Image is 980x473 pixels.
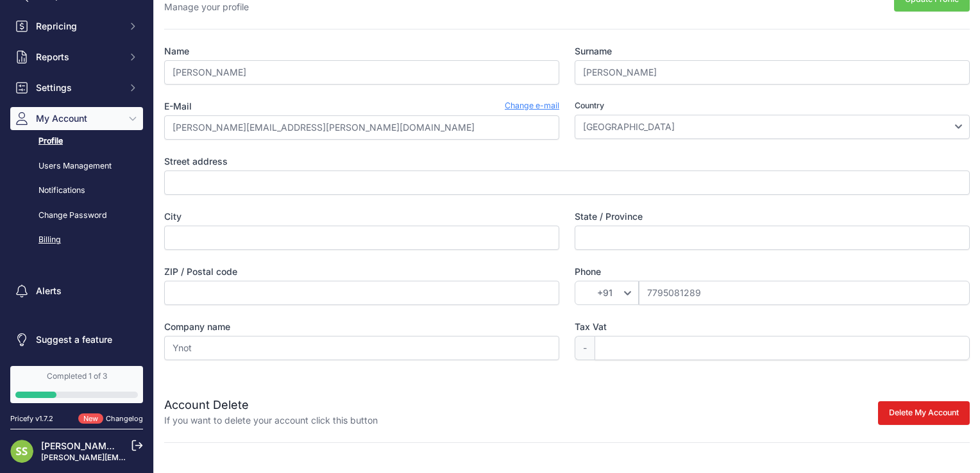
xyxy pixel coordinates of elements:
button: Reports [10,46,143,69]
a: Notifications [10,179,143,202]
span: My Account [36,112,120,125]
span: Reports [36,51,120,63]
a: Billing [10,229,143,251]
span: - [575,336,595,360]
h2: Account Delete [164,396,378,414]
a: Suggest a feature [10,328,143,351]
label: City [164,210,559,223]
span: New [78,413,103,424]
span: Settings [36,81,120,94]
label: ZIP / Postal code [164,265,559,278]
a: Users Management [10,155,143,178]
label: E-Mail [164,100,192,113]
a: Change e-mail [505,100,559,113]
label: Country [575,100,970,112]
label: State / Province [575,210,970,223]
a: [PERSON_NAME][EMAIL_ADDRESS][PERSON_NAME][DOMAIN_NAME] [41,452,302,462]
label: Street address [164,155,970,168]
a: Changelog [106,414,143,423]
a: Change Password [10,204,143,227]
button: Delete My Account [878,401,970,425]
p: If you want to delete your account click this button [164,414,378,427]
label: Name [164,45,559,58]
label: Phone [575,265,970,278]
button: Repricing [10,15,143,38]
label: Company name [164,320,559,333]
div: Completed 1 of 3 [15,371,138,381]
p: Manage your profile [164,1,279,13]
div: Pricefy v1.7.2 [10,413,53,424]
a: Profile [10,130,143,153]
span: Repricing [36,20,120,33]
button: My Account [10,107,143,130]
label: Surname [575,45,970,58]
button: Settings [10,76,143,99]
span: Tax Vat [575,321,607,332]
a: Alerts [10,279,143,303]
a: [PERSON_NAME] [PERSON_NAME] [41,440,191,451]
a: Completed 1 of 3 [10,366,143,403]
